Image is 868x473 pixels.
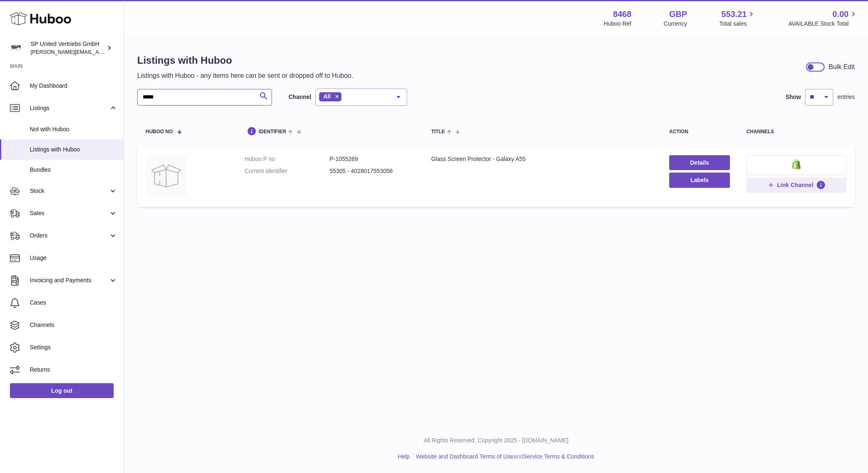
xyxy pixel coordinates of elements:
[30,299,117,307] span: Cases
[669,155,730,170] a: Details
[30,209,109,217] span: Sales
[259,129,286,134] span: identifier
[746,178,847,192] button: Link Channel
[10,42,22,54] img: tim@sp-united.com
[832,9,849,20] span: 0.00
[323,93,331,100] span: All
[30,125,117,133] span: Not with Huboo
[786,93,801,101] label: Show
[721,9,746,20] span: 553.21
[30,187,109,195] span: Stock
[245,155,330,163] dt: Huboo P no
[777,181,813,189] span: Link Channel
[669,9,687,20] strong: GBP
[30,276,109,284] span: Invoicing and Payments
[669,173,730,187] button: Labels
[431,129,445,134] span: title
[30,254,117,262] span: Usage
[746,129,847,134] div: channels
[669,129,730,134] div: action
[30,232,109,240] span: Orders
[416,453,513,460] a: Website and Dashboard Terms of Use
[788,20,858,28] span: AVAILABLE Stock Total
[329,167,415,175] dd: 55305 - 4028017553056
[664,20,687,28] div: Currency
[719,20,756,28] span: Total sales
[145,155,187,197] img: Glass Screen Protector - Galaxy A55
[604,20,632,28] div: Huboo Ref
[719,9,756,28] a: 553.21 Total sales
[788,9,858,28] a: 0.00 AVAILABLE Stock Total
[30,104,109,112] span: Listings
[30,343,117,351] span: Settings
[613,9,632,20] strong: 8468
[329,155,415,163] dd: P-1055269
[289,93,311,101] label: Channel
[523,453,594,460] a: Service Terms & Conditions
[413,453,594,461] li: and
[30,321,117,329] span: Channels
[145,129,173,134] span: Huboo no
[30,366,117,374] span: Returns
[137,71,353,80] p: Listings with Huboo - any items here can be sent or dropped off to Huboo.
[31,48,166,55] span: [PERSON_NAME][EMAIL_ADDRESS][DOMAIN_NAME]
[137,54,353,67] h1: Listings with Huboo
[398,453,410,460] a: Help
[245,167,330,175] dt: Current identifier
[10,383,114,398] a: Log out
[837,93,855,101] span: entries
[131,437,861,444] p: All Rights Reserved. Copyright 2025 - [DOMAIN_NAME]
[30,166,117,174] span: Bundles
[31,40,105,56] div: SP United Vertriebs GmbH
[792,159,801,169] img: shopify-small.png
[30,82,117,90] span: My Dashboard
[431,155,653,163] div: Glass Screen Protector - Galaxy A55
[829,62,855,72] div: Bulk Edit
[30,146,117,154] span: Listings with Huboo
